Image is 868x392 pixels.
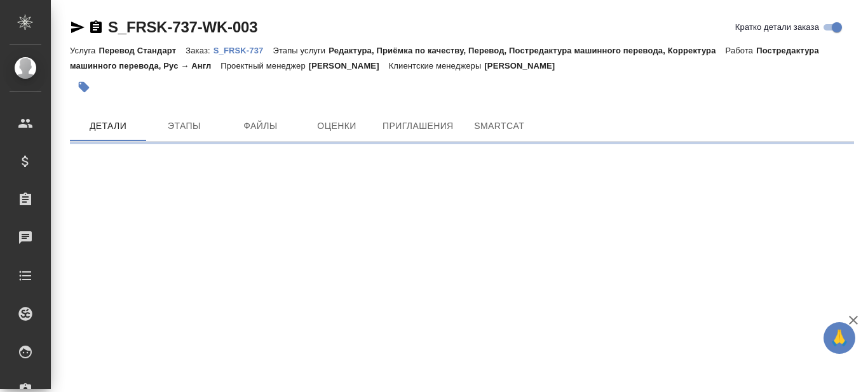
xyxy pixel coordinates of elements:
[306,118,367,134] span: Оценки
[309,61,389,71] p: [PERSON_NAME]
[88,20,104,35] button: Скопировать ссылку
[214,44,273,55] a: S_FRSK-737
[230,118,291,134] span: Файлы
[329,46,725,55] p: Редактура, Приёмка по качеству, Перевод, Постредактура машинного перевода, Корректура
[98,46,186,55] p: Перевод Стандарт
[154,118,215,134] span: Этапы
[186,46,213,55] p: Заказ:
[829,325,850,351] span: 🙏
[220,61,308,71] p: Проектный менеджер
[78,118,139,134] span: Детали
[469,118,530,134] span: SmartCat
[735,21,819,34] span: Кратко детали заказа
[726,46,757,55] p: Работа
[70,20,85,35] button: Скопировать ссылку для ЯМессенджера
[383,118,454,134] span: Приглашения
[108,18,257,36] a: S_FRSK-737-WK-003
[70,73,98,101] button: Добавить тэг
[824,322,855,354] button: 🙏
[214,46,273,55] p: S_FRSK-737
[273,46,329,55] p: Этапы услуги
[70,46,98,55] p: Услуга
[389,61,485,71] p: Клиентские менеджеры
[484,61,564,71] p: [PERSON_NAME]
[70,46,819,71] p: Постредактура машинного перевода, Рус → Англ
